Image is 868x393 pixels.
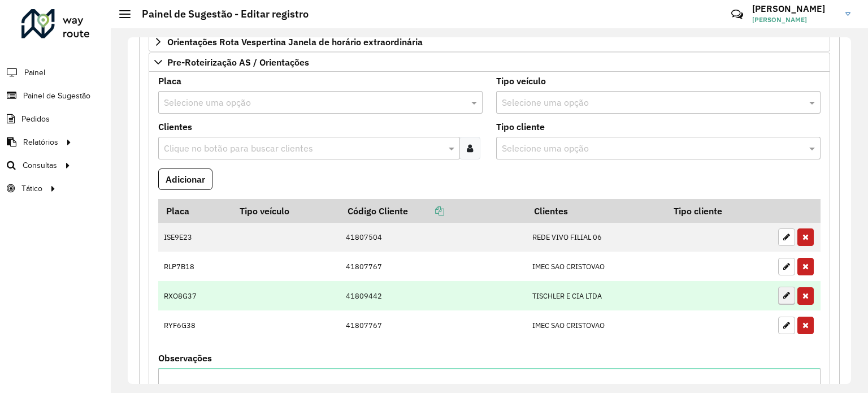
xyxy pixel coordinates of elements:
[526,310,666,340] td: IMEC SAO CRISTOVAO
[167,58,309,67] span: Pre-Roteirização AS / Orientações
[526,252,666,281] td: IMEC SAO CRISTOVAO
[21,183,42,195] span: Tático
[23,159,57,171] span: Consultas
[496,74,546,88] label: Tipo veículo
[725,2,749,27] a: Contato Rápido
[158,351,212,365] label: Observações
[752,3,837,14] h3: [PERSON_NAME]
[149,53,830,72] a: Pre-Roteirização AS / Orientações
[526,223,666,252] td: REDE VIVO FILIAL 06
[526,281,666,310] td: TISCHLER E CIA LTDA
[340,252,526,281] td: 41807767
[340,310,526,340] td: 41807767
[496,120,545,133] label: Tipo cliente
[340,223,526,252] td: 41807504
[24,67,45,79] span: Painel
[158,223,232,252] td: ISE9E23
[666,199,772,223] th: Tipo cliente
[149,32,830,51] a: Orientações Rota Vespertina Janela de horário extraordinária
[158,252,232,281] td: RLP7B18
[158,169,212,190] button: Adicionar
[23,90,90,102] span: Painel de Sugestão
[158,281,232,310] td: RXO8G37
[340,199,526,223] th: Código Cliente
[158,199,232,223] th: Placa
[158,74,181,88] label: Placa
[158,120,192,133] label: Clientes
[158,310,232,340] td: RYF6G38
[752,15,837,25] span: [PERSON_NAME]
[340,281,526,310] td: 41809442
[167,37,423,46] span: Orientações Rota Vespertina Janela de horário extraordinária
[232,199,340,223] th: Tipo veículo
[131,8,309,20] h2: Painel de Sugestão - Editar registro
[408,205,444,217] a: Copiar
[526,199,666,223] th: Clientes
[23,136,58,148] span: Relatórios
[21,113,50,125] span: Pedidos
